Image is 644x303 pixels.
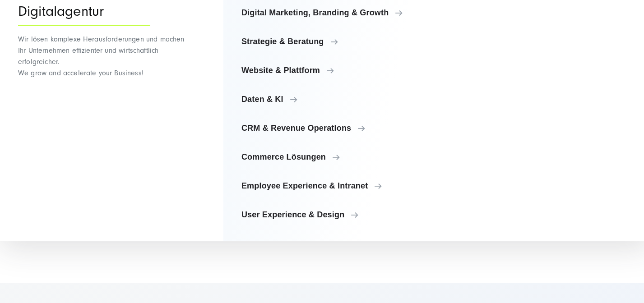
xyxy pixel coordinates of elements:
a: Digital Marketing, Branding & Growth [234,2,425,23]
span: Employee Experience & Intranet [241,181,417,190]
span: CRM & Revenue Operations [241,124,417,133]
span: Daten & KI [241,95,417,104]
span: Strategie & Beratung [241,37,417,46]
span: Wir lösen komplexe Herausforderungen und machen Ihr Unternehmen effizienter und wirtschaftlich er... [18,35,185,77]
a: Commerce Lösungen [234,146,425,168]
a: CRM & Revenue Operations [234,117,425,139]
span: Website & Plattform [241,66,417,75]
span: Digital Marketing, Branding & Growth [241,8,417,17]
span: User Experience & Design [241,210,417,219]
a: Strategie & Beratung [234,31,425,52]
a: Employee Experience & Intranet [234,175,425,197]
a: Website & Plattform [234,60,425,81]
span: Commerce Lösungen [241,152,417,161]
a: Daten & KI [234,88,425,110]
a: User Experience & Design [234,204,425,225]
